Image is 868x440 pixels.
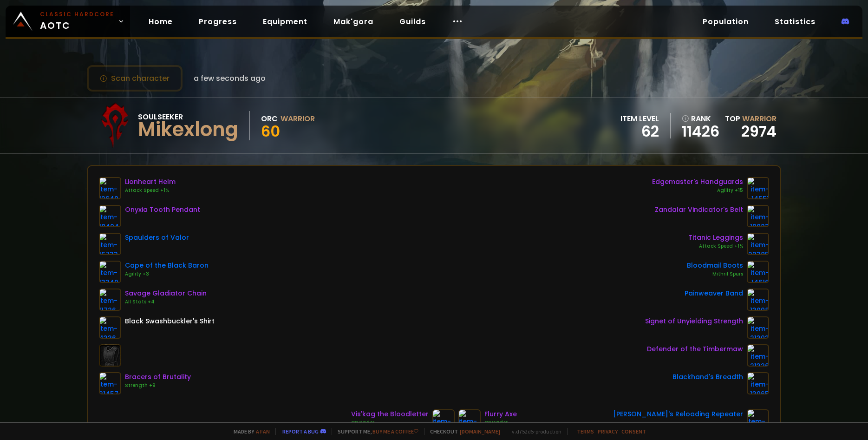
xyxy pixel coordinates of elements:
[99,205,121,227] img: item-18404
[125,205,200,215] div: Onyxia Tooth Pendant
[125,382,191,389] div: Strength +9
[747,344,769,367] img: item-21326
[125,289,207,298] div: Savage Gladiator Chain
[261,121,280,142] span: 60
[621,428,646,435] a: Consent
[598,428,618,435] a: Privacy
[125,233,189,243] div: Spaulders of Valor
[695,12,756,31] a: Population
[40,10,114,19] small: Classic Hardcore
[484,419,517,427] div: Crusader
[125,316,215,326] div: Black Swashbuckler's Shirt
[424,428,500,435] span: Checkout
[99,177,121,199] img: item-12640
[682,125,719,138] a: 11426
[392,12,433,31] a: Guilds
[687,270,743,278] div: Mithril Spurs
[255,12,315,31] a: Equipment
[141,12,180,31] a: Home
[688,243,743,250] div: Attack Speed +1%
[99,261,121,283] img: item-13340
[99,372,121,394] img: item-21457
[652,187,743,194] div: Agility +15
[620,113,659,125] div: item level
[281,113,315,125] div: Warrior
[506,428,561,435] span: v. d752d5 - production
[372,428,418,435] a: Buy me a coffee
[747,261,769,283] img: item-14616
[672,372,743,382] div: Blackhand's Breadth
[685,289,743,298] div: Painweaver Band
[687,261,743,270] div: Bloodmail Boots
[326,12,381,31] a: Mak'gora
[99,316,121,339] img: item-4336
[741,121,777,142] a: 2974
[742,113,777,124] span: Warrior
[688,233,743,243] div: Titanic Leggings
[99,289,121,311] img: item-11726
[725,113,777,125] div: Top
[332,428,418,435] span: Support me,
[6,6,130,37] a: Classic HardcoreAOTC
[138,123,238,137] div: Mikexlong
[228,428,270,435] span: Made by
[747,316,769,339] img: item-21393
[747,233,769,255] img: item-22385
[40,10,114,33] span: AOTC
[647,344,743,354] div: Defender of the Timbermaw
[577,428,594,435] a: Terms
[125,261,209,270] div: Cape of the Black Baron
[125,372,191,382] div: Bracers of Brutality
[351,409,429,419] div: Vis'kag the Bloodletter
[282,428,319,435] a: Report a bug
[613,409,743,419] div: [PERSON_NAME]'s Reloading Repeater
[747,205,769,227] img: item-19823
[747,372,769,394] img: item-13965
[87,65,183,92] button: Scan character
[125,298,207,306] div: All Stats +4
[351,419,429,427] div: Crusader
[484,409,517,419] div: Flurry Axe
[655,205,743,215] div: Zandalar Vindicator's Belt
[620,125,659,138] div: 62
[747,289,769,311] img: item-13098
[191,12,244,31] a: Progress
[432,409,455,432] img: item-17075
[682,113,719,125] div: rank
[125,177,176,187] div: Lionheart Helm
[261,113,278,125] div: Orc
[652,177,743,187] div: Edgemaster's Handguards
[138,111,238,123] div: Soulseeker
[645,316,743,326] div: Signet of Unyielding Strength
[256,428,270,435] a: a fan
[747,409,769,432] img: item-22347
[458,409,481,432] img: item-871
[460,428,500,435] a: [DOMAIN_NAME]
[747,177,769,199] img: item-14551
[125,187,176,194] div: Attack Speed +1%
[99,233,121,255] img: item-16733
[194,72,266,84] span: a few seconds ago
[767,12,823,31] a: Statistics
[125,270,209,278] div: Agility +3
